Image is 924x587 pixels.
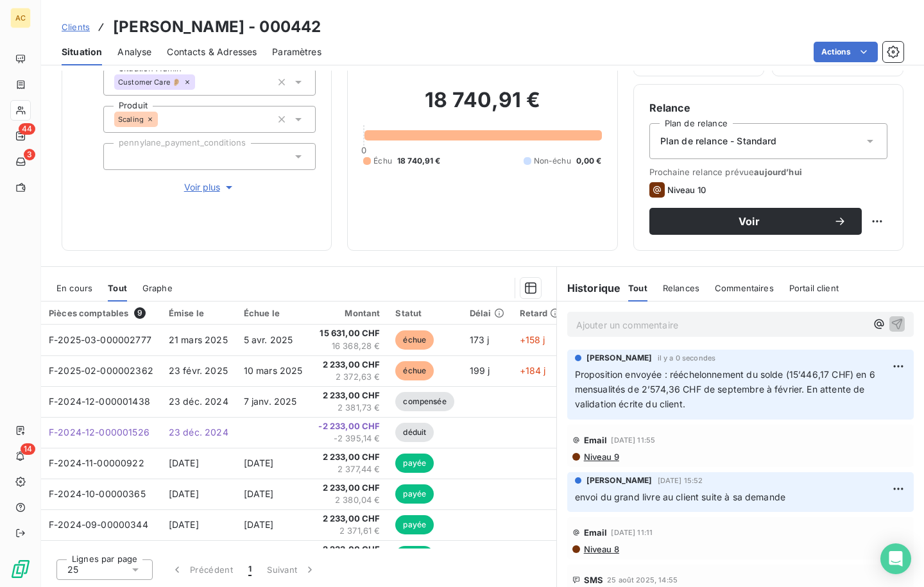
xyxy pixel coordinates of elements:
[49,488,146,499] span: F-2024-10-00000365
[49,396,150,407] span: F-2024-12-000001438
[665,216,834,226] span: Voir
[244,365,303,376] span: 10 mars 2025
[244,519,274,530] span: [DATE]
[169,427,228,438] span: 23 déc. 2024
[163,556,241,583] button: Précédent
[49,519,148,530] span: F-2024-09-00000344
[244,308,304,318] div: Échue le
[557,280,621,296] h6: Historique
[113,15,321,38] h3: [PERSON_NAME] - 000442
[244,488,274,499] span: [DATE]
[244,457,274,468] span: [DATE]
[611,436,655,444] span: [DATE] 11:55
[318,340,380,353] span: 16 368,28 €
[649,100,887,115] h6: Relance
[318,308,380,318] div: Montant
[118,78,181,86] span: Customer Care 👂🏼
[470,334,490,345] span: 173 j
[395,454,434,473] span: payée
[395,484,434,504] span: payée
[395,546,434,565] span: payée
[575,491,785,502] span: envoi du grand livre au client suite à sa demande
[586,475,653,486] span: [PERSON_NAME]
[715,283,774,293] span: Commentaires
[575,369,878,409] span: Proposition envoyée : rééchelonnement du solde (15’446,17 CHF) en 6 mensualités de 2’574,36 CHF d...
[318,482,380,495] span: 2 233,00 CHF
[520,308,561,318] div: Retard
[584,575,603,585] span: SMS
[19,123,35,135] span: 44
[658,477,703,484] span: [DATE] 15:52
[520,365,546,376] span: +184 j
[607,576,678,584] span: 25 août 2025, 14:55
[395,515,434,534] span: payée
[318,402,380,414] span: 2 381,73 €
[272,46,321,58] span: Paramètres
[49,334,151,345] span: F-2025-03-000002777
[583,544,619,554] span: Niveau 8
[134,307,146,319] span: 9
[169,457,199,468] span: [DATE]
[318,327,380,340] span: 15 631,00 CHF
[576,155,602,167] span: 0,00 €
[586,352,653,364] span: [PERSON_NAME]
[583,452,619,462] span: Niveau 9
[62,21,90,33] a: Clients
[318,432,380,445] span: -2 395,14 €
[318,543,380,556] span: 2 233,00 CHF
[184,181,235,194] span: Voir plus
[318,420,380,433] span: -2 233,00 CHF
[754,167,802,177] span: aujourd’hui
[10,8,31,28] div: AC
[395,308,454,318] div: Statut
[318,513,380,525] span: 2 233,00 CHF
[241,556,259,583] button: 1
[49,457,144,468] span: F-2024-11-00000922
[142,283,173,293] span: Graphe
[158,114,168,125] input: Ajouter une valeur
[62,46,102,58] span: Situation
[169,488,199,499] span: [DATE]
[49,427,150,438] span: F-2024-12-000001526
[318,525,380,538] span: 2 371,61 €
[789,283,839,293] span: Portail client
[649,208,862,235] button: Voir
[584,527,608,538] span: Email
[363,87,601,126] h2: 18 740,91 €
[244,334,293,345] span: 5 avr. 2025
[49,307,153,319] div: Pièces comptables
[62,22,90,32] span: Clients
[611,529,653,536] span: [DATE] 11:11
[470,308,504,318] div: Délai
[167,46,257,58] span: Contacts & Adresses
[395,361,434,380] span: échue
[658,354,716,362] span: il y a 0 secondes
[67,563,78,576] span: 25
[395,330,434,350] span: échue
[21,443,35,455] span: 14
[397,155,441,167] span: 18 740,91 €
[318,371,380,384] span: 2 372,63 €
[395,423,434,442] span: déduit
[470,365,490,376] span: 199 j
[108,283,127,293] span: Tout
[584,435,608,445] span: Email
[318,359,380,371] span: 2 233,00 CHF
[117,46,151,58] span: Analyse
[649,167,887,177] span: Prochaine relance prévue
[373,155,392,167] span: Échu
[663,283,699,293] span: Relances
[318,494,380,507] span: 2 380,04 €
[49,365,153,376] span: F-2025-02-000002362
[103,180,316,194] button: Voir plus
[318,389,380,402] span: 2 233,00 CHF
[169,334,228,345] span: 21 mars 2025
[244,396,297,407] span: 7 janv. 2025
[361,145,366,155] span: 0
[114,151,124,162] input: Ajouter une valeur
[628,283,647,293] span: Tout
[318,451,380,464] span: 2 233,00 CHF
[395,392,454,411] span: compensée
[520,334,545,345] span: +158 j
[10,559,31,579] img: Logo LeanPay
